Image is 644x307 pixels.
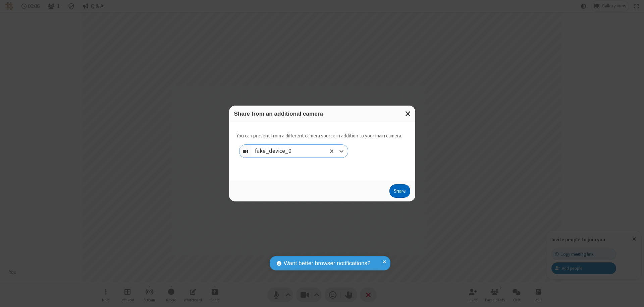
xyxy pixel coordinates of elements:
button: Share [389,184,410,198]
button: Close modal [401,106,415,122]
span: Want better browser notifications? [284,259,370,268]
div: fake_device_0 [255,147,303,156]
p: You can present from a different camera source in addition to your main camera. [236,132,402,140]
h3: Share from an additional camera [234,111,410,117]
